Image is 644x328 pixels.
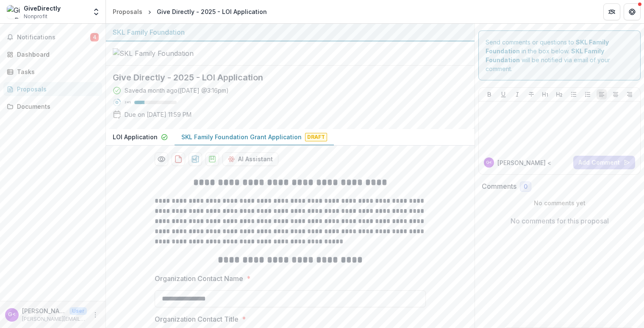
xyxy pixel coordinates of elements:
[524,183,527,190] span: 0
[305,133,327,141] span: Draft
[540,89,550,99] button: Heading 1
[24,13,47,20] span: Nonprofit
[24,4,61,13] div: GiveDirectly
[125,110,192,119] p: Due on [DATE] 11:59 PM
[113,48,197,58] img: SKL Family Foundation
[512,89,522,99] button: Italicize
[7,5,20,19] img: GiveDirectly
[69,307,87,315] p: User
[3,47,102,61] a: Dashboard
[482,198,637,207] p: No comments yet
[597,89,607,99] button: Align Left
[222,152,278,166] button: AI Assistant
[113,72,454,83] h2: Give Directly - 2025 - LOI Application
[17,34,90,41] span: Notifications
[109,6,270,18] nav: breadcrumb
[22,306,66,315] p: [PERSON_NAME] <[PERSON_NAME][EMAIL_ADDRESS][PERSON_NAME][DOMAIN_NAME]>
[3,82,102,96] a: Proposals
[90,310,100,320] button: More
[113,7,142,16] div: Proposals
[554,89,564,99] button: Heading 2
[624,3,641,20] button: Get Help
[8,312,16,317] div: Gabrielle <gabrielle.alicino@givedirectly.org>
[157,7,267,16] div: Give Directly - 2025 - LOI Application
[3,65,102,79] a: Tasks
[17,102,95,111] div: Documents
[17,50,95,59] div: Dashboard
[181,132,302,141] p: SKL Family Foundation Grant Application
[511,216,609,226] p: No comments for this proposal
[625,89,635,99] button: Align Right
[497,158,551,167] p: [PERSON_NAME] <
[125,86,229,95] div: Saved a month ago ( [DATE] @ 3:16pm )
[478,30,641,80] div: Send comments or questions to in the box below. will be notified via email of your comment.
[484,89,494,99] button: Bold
[498,89,508,99] button: Underline
[569,89,579,99] button: Bullet List
[205,152,219,166] button: download-proposal
[583,89,593,99] button: Ordered List
[155,152,168,166] button: Preview 4305b356-a796-4dbe-a916-22c776d6f2b8-1.pdf
[155,314,239,324] p: Organization Contact Title
[3,99,102,113] a: Documents
[125,99,131,105] p: 24 %
[573,156,635,169] button: Add Comment
[172,152,185,166] button: download-proposal
[611,89,621,99] button: Align Center
[90,3,102,20] button: Open entity switcher
[22,315,87,323] p: [PERSON_NAME][EMAIL_ADDRESS][PERSON_NAME][DOMAIN_NAME]
[17,67,95,76] div: Tasks
[3,30,102,44] button: Notifications4
[482,182,516,190] h2: Comments
[603,3,620,20] button: Partners
[113,132,158,141] p: LOI Application
[17,85,95,94] div: Proposals
[486,160,492,165] div: Gabrielle <gabrielle.alicino@givedirectly.org>
[155,273,243,284] p: Organization Contact Name
[90,33,99,41] span: 4
[526,89,536,99] button: Strike
[113,27,468,37] div: SKL Family Foundation
[109,6,146,18] a: Proposals
[189,152,202,166] button: download-proposal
